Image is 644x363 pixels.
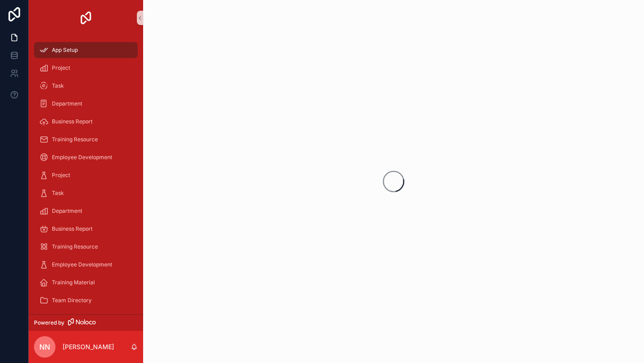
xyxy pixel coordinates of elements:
[52,207,82,215] span: Department
[52,118,93,125] span: Business Report
[34,78,138,94] a: Task
[34,114,138,130] a: Business Report
[52,64,70,72] span: Project
[52,261,112,268] span: Employee Development
[29,36,143,314] div: scrollable content
[52,190,64,197] span: Task
[79,11,93,25] img: App logo
[34,292,138,308] a: Team Directory
[34,239,138,255] a: Training Resource
[34,319,64,326] span: Powered by
[39,342,50,352] span: nn
[34,221,138,237] a: Business Report
[52,225,93,232] span: Business Report
[34,60,138,76] a: Project
[29,314,143,331] a: Powered by
[52,136,98,143] span: Training Resource
[34,274,138,291] a: Training Material
[52,297,92,304] span: Team Directory
[52,46,78,54] span: App Setup
[34,131,138,148] a: Training Resource
[52,82,64,89] span: Task
[34,167,138,183] a: Project
[52,154,112,161] span: Employee Development
[34,42,138,58] a: App Setup
[34,149,138,165] a: Employee Development
[52,243,98,250] span: Training Resource
[52,100,82,107] span: Department
[34,203,138,219] a: Department
[34,185,138,201] a: Task
[63,342,114,351] p: [PERSON_NAME]
[52,279,95,286] span: Training Material
[34,96,138,112] a: Department
[52,172,70,179] span: Project
[34,257,138,273] a: Employee Development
